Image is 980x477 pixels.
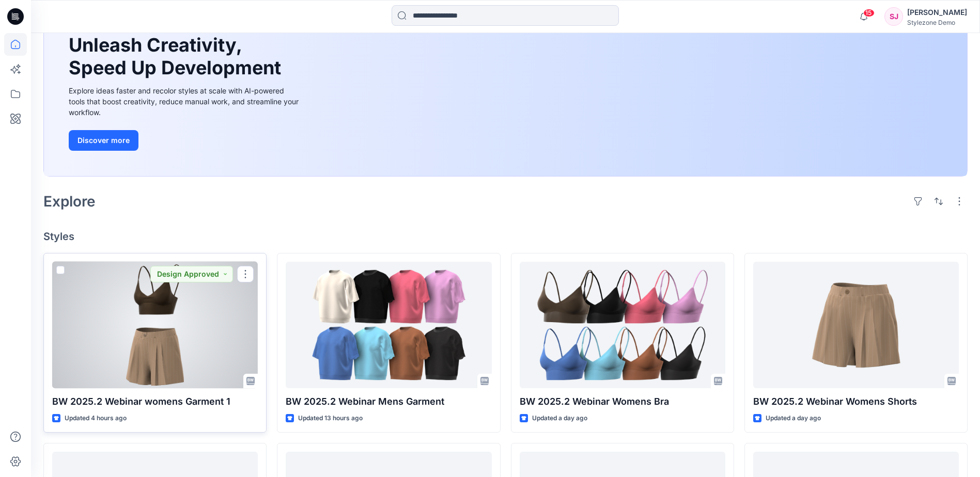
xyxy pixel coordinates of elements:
[520,262,725,388] a: BW 2025.2 Webinar Womens Bra
[884,7,903,26] div: SJ
[766,413,821,424] p: Updated a day ago
[286,394,491,409] p: BW 2025.2 Webinar Mens Garment
[69,34,286,78] h1: Unleash Creativity, Speed Up Development
[298,413,363,424] p: Updated 13 hours ago
[69,130,138,151] button: Discover more
[907,6,967,19] div: [PERSON_NAME]
[65,413,127,424] p: Updated 4 hours ago
[520,394,725,409] p: BW 2025.2 Webinar Womens Bra
[52,262,258,388] a: BW 2025.2 Webinar womens Garment 1
[43,230,968,243] h4: Styles
[863,9,875,17] span: 15
[52,394,258,409] p: BW 2025.2 Webinar womens Garment 1
[286,262,491,388] a: BW 2025.2 Webinar Mens Garment
[753,262,959,388] a: BW 2025.2 Webinar Womens Shorts
[69,85,301,118] div: Explore ideas faster and recolor styles at scale with AI-powered tools that boost creativity, red...
[69,130,301,151] a: Discover more
[753,394,959,409] p: BW 2025.2 Webinar Womens Shorts
[532,413,587,424] p: Updated a day ago
[43,193,96,210] h2: Explore
[907,19,967,26] div: Stylezone Demo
